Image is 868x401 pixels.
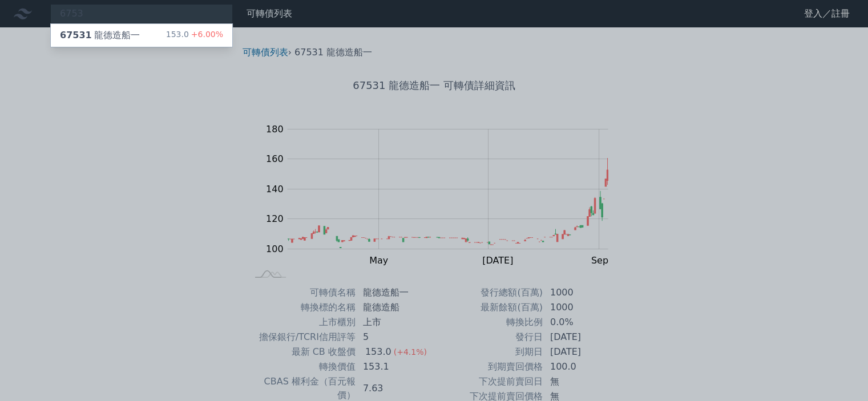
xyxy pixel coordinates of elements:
[51,24,232,47] a: 67531龍德造船一 153.0+6.00%
[166,29,223,42] div: 153.0
[60,30,92,40] span: 67531
[811,346,868,401] div: 聊天小工具
[189,30,223,39] span: +6.00%
[811,346,868,401] iframe: Chat Widget
[60,29,140,42] div: 龍德造船一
